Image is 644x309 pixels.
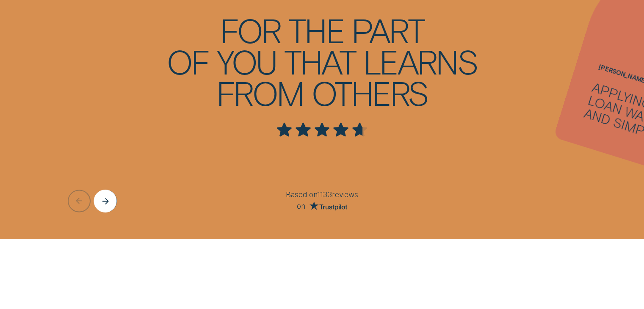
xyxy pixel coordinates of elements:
[94,190,116,212] button: Next button
[297,202,305,210] span: on
[197,190,447,210] div: Based on 1133 reviews on Trust Pilot
[197,190,447,200] p: Based on 1133 reviews
[305,202,348,210] a: Go to Trust Pilot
